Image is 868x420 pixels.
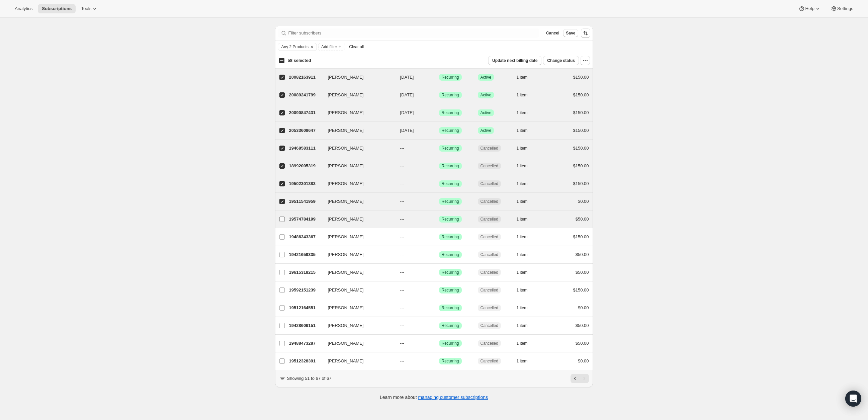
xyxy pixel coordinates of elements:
span: [DATE] [400,92,414,97]
p: Showing 51 to 67 of 67 [287,375,332,382]
span: $0.00 [578,199,589,204]
span: --- [400,341,405,346]
button: [PERSON_NAME] [324,125,391,136]
span: $50.00 [576,323,589,328]
span: $150.00 [573,234,589,239]
span: [PERSON_NAME] [328,234,364,240]
span: [PERSON_NAME] [328,340,364,347]
span: Help [805,6,814,11]
p: 19428606151 [289,322,323,329]
button: 1 item [517,161,535,171]
span: Active [481,128,492,133]
button: Clear all [346,43,366,51]
span: Settings [837,6,853,11]
div: 19428606151[PERSON_NAME]---SuccessRecurringCancelled1 item$50.00 [289,321,589,330]
span: 1 item [517,199,528,204]
span: $150.00 [573,75,589,80]
button: [PERSON_NAME] [324,285,391,296]
span: [PERSON_NAME] [328,145,364,152]
span: [DATE] [400,110,414,115]
span: Change status [547,58,575,63]
span: Active [481,75,492,80]
span: Cancelled [481,181,498,186]
p: Learn more about [380,394,488,401]
span: [PERSON_NAME] [328,358,364,364]
span: 1 item [517,341,528,346]
div: 19488473287[PERSON_NAME]---SuccessRecurringCancelled1 item$50.00 [289,339,589,348]
span: Cancelled [481,199,498,204]
span: 1 item [517,234,528,240]
p: 58 selected [287,57,311,64]
a: managing customer subscriptions [418,395,488,400]
div: 19592151239[PERSON_NAME]---SuccessRecurringCancelled1 item$150.00 [289,285,589,295]
span: --- [400,181,405,186]
span: Cancelled [481,323,498,328]
span: --- [400,234,405,239]
button: [PERSON_NAME] [324,196,391,207]
span: Save [566,30,575,36]
p: 19512164551 [289,305,323,311]
span: Cancelled [481,358,498,364]
span: $50.00 [576,341,589,346]
span: Analytics [15,6,32,11]
button: [PERSON_NAME] [324,90,391,100]
span: Recurring [442,234,459,240]
span: --- [400,358,405,363]
button: 1 item [517,356,535,366]
span: --- [400,199,405,204]
span: Recurring [442,181,459,186]
button: [PERSON_NAME] [324,107,391,118]
span: $150.00 [573,287,589,292]
span: Subscriptions [42,6,72,11]
div: 18992005319[PERSON_NAME]---SuccessRecurringCancelled1 item$150.00 [289,161,589,171]
button: 1 item [517,250,535,259]
div: 19574784199[PERSON_NAME]---SuccessRecurringCancelled1 item$50.00 [289,215,589,224]
span: [PERSON_NAME] [328,287,364,293]
div: 19486343367[PERSON_NAME]---SuccessRecurringCancelled1 item$150.00 [289,232,589,242]
span: $150.00 [573,128,589,133]
div: 19421659335[PERSON_NAME]---SuccessRecurringCancelled1 item$50.00 [289,250,589,259]
span: 1 item [517,110,528,115]
span: Recurring [442,270,459,275]
span: $150.00 [573,110,589,115]
span: Tools [81,6,91,11]
p: 20090847431 [289,109,323,116]
button: 1 item [517,90,535,100]
span: Cancelled [481,252,498,257]
button: 1 item [517,268,535,277]
span: 1 item [517,270,528,275]
button: 1 item [517,321,535,330]
span: --- [400,217,405,222]
button: Save [563,29,578,37]
button: 1 item [517,303,535,313]
p: 19468583111 [289,145,323,152]
button: Update next billing date [488,56,541,65]
span: [PERSON_NAME] [328,216,364,223]
span: 1 item [517,252,528,257]
nav: Pagination [571,374,589,383]
p: 19421659335 [289,251,323,258]
span: Active [481,110,492,115]
p: 19488473287 [289,340,323,347]
span: Recurring [442,163,459,169]
button: 1 item [517,108,535,117]
span: Cancelled [481,305,498,311]
span: [DATE] [400,75,414,80]
button: 1 item [517,144,535,153]
span: Active [481,92,492,98]
button: Subscriptions [38,4,76,13]
button: 1 item [517,285,535,295]
button: 1 item [517,73,535,82]
span: $150.00 [573,92,589,97]
span: 1 item [517,163,528,169]
span: Cancelled [481,234,498,240]
span: --- [400,252,405,257]
button: [PERSON_NAME] [324,232,391,242]
button: [PERSON_NAME] [324,249,391,260]
span: Cancelled [481,217,498,222]
span: Cancelled [481,341,498,346]
span: --- [400,323,405,328]
span: --- [400,146,405,151]
span: 1 item [517,75,528,80]
span: 1 item [517,92,528,98]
